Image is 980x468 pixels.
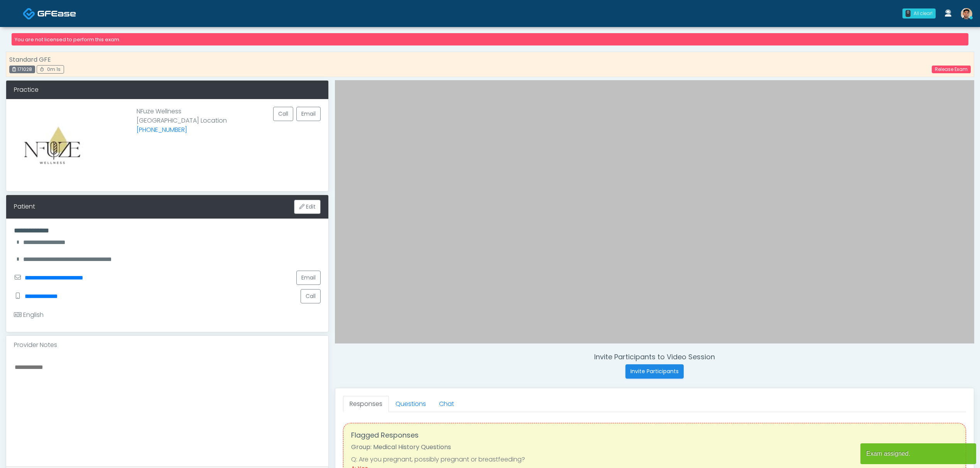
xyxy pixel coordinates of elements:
button: Call [301,289,321,303]
a: Release Exam [932,66,971,73]
div: English [14,310,44,320]
a: Email [296,271,321,285]
button: Call [273,107,293,121]
h4: Invite Participants to Video Session [335,353,974,361]
div: Practice [6,81,328,99]
div: All clear! [914,10,933,17]
div: 171028 [9,66,35,73]
button: Invite Participants [625,364,684,379]
li: Q: Are you pregnant, possibly pregnant or breastfeeding? [351,455,958,464]
h4: Flagged Responses [351,431,958,439]
button: Edit [294,200,321,214]
p: NFuze Wellness [GEOGRAPHIC_DATA] Location [137,107,227,177]
img: Docovia [23,7,35,20]
a: Docovia [23,1,76,26]
div: Provider Notes [6,336,328,354]
img: Kenner Medina [961,8,972,20]
img: Docovia [37,10,76,17]
span: 0m 1s [47,66,61,72]
a: [PHONE_NUMBER] [137,125,187,134]
a: Questions [389,396,433,412]
strong: Group: Medical History Questions [351,443,451,451]
a: Responses [343,396,389,412]
a: 0 All clear! [898,5,940,22]
strong: Standard GFE [9,55,51,64]
div: Patient [14,202,35,211]
img: Provider image [14,107,91,183]
small: You are not licensed to perform this exam. [15,36,120,43]
a: Email [296,107,321,121]
div: 0 [906,10,911,17]
article: Exam assigned. [860,443,976,464]
a: Chat [433,396,461,412]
